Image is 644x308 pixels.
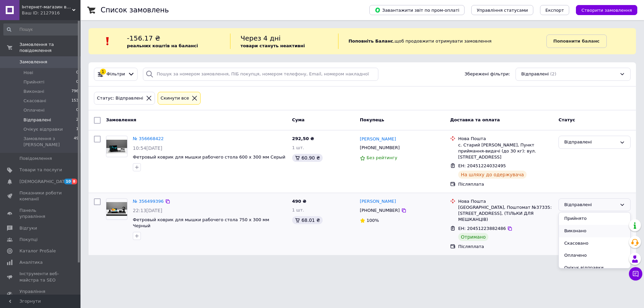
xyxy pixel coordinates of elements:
span: 22:13[DATE] [133,208,162,213]
span: Каталог ProSale [19,248,56,254]
div: Післяплата [458,244,553,250]
button: Завантажити звіт по пром-оплаті [369,5,465,15]
div: 60.90 ₴ [292,154,323,162]
span: Покупець [360,117,384,122]
span: 292,50 ₴ [292,136,314,141]
span: Статус [558,117,575,122]
div: На шляху до одержувача [458,171,527,179]
span: 1 [76,126,78,132]
span: 0 [76,107,78,113]
span: Виконані [23,88,44,95]
span: Відгуки [19,225,37,231]
span: Очікує відправки [23,126,63,132]
li: Скасовано [559,237,630,250]
span: 153 [71,98,78,104]
div: [GEOGRAPHIC_DATA], Поштомат №37335: [STREET_ADDRESS], (ТІЛЬКИ ДЛЯ МЕШКАНЦІВ) [458,204,553,223]
b: Поповніть Баланс [348,39,393,44]
span: 2 [76,117,78,123]
span: Скасовані [23,98,46,104]
span: Збережені фільтри: [465,71,510,77]
span: Замовлення [106,117,136,122]
a: Створити замовлення [569,7,637,12]
span: Повідомлення [19,156,52,162]
button: Чат з покупцем [629,267,642,281]
div: Cкинути все [159,95,191,102]
button: Створити замовлення [576,5,637,15]
span: Доставка та оплата [450,117,500,122]
div: , щоб продовжити отримувати замовлення [338,34,546,49]
span: 490 ₴ [292,199,307,204]
span: Без рейтингу [367,155,397,160]
input: Пошук за номером замовлення, ПІБ покупця, номером телефону, Email, номером накладної [143,68,378,81]
li: Прийнято [559,212,630,225]
div: Відправлені [564,201,617,208]
span: 0 [76,70,78,76]
a: № 356668422 [133,136,164,141]
span: Замовлення та повідомлення [19,42,80,54]
span: Покупці [19,237,38,243]
li: Очікує відправки [559,262,630,274]
div: Нова Пошта [458,198,553,204]
span: Відправлені [23,117,51,123]
b: Поповнити баланс [553,39,600,44]
a: Поповнити баланс [546,35,607,48]
span: Через 4 дні [240,34,281,42]
span: 100% [367,218,379,223]
h1: Список замовлень [101,6,169,14]
span: Інструменти веб-майстра та SEO [19,271,62,283]
button: Експорт [540,5,570,15]
span: 0 [76,79,78,85]
span: Оплачені [23,107,45,113]
span: Прийняті [23,79,44,85]
div: 68.01 ₴ [292,216,323,224]
span: 796 [71,88,78,95]
span: [DEMOGRAPHIC_DATA] [19,179,69,185]
span: Замовлення з [PERSON_NAME] [23,136,74,148]
div: с. Старий [PERSON_NAME], Пункт приймання-видачі (до 30 кг): вул. [STREET_ADDRESS] [458,142,553,161]
span: 1 шт. [292,145,304,150]
button: Управління статусами [471,5,533,15]
span: 10 [64,179,72,184]
span: Експорт [545,8,564,13]
span: Товари та послуги [19,167,62,173]
span: -156.17 ₴ [127,34,160,42]
div: Відправлені [564,139,617,146]
div: Ваш ID: 2127916 [22,10,80,16]
a: Фетровый коврик для мышки рабочего стола 600 х 300 мм Серый [133,155,285,160]
span: Створити замовлення [581,8,632,13]
span: Інтернет-магазин виробника термосумок Lunch bag UA [22,4,72,10]
span: Cума [292,117,305,122]
a: Фетровый коврик для мышки рабочего стола 750 х 300 мм Черный [133,217,269,229]
span: Відправлені [521,71,549,77]
li: Виконано [559,225,630,237]
div: 1 [100,69,106,75]
span: Завантажити звіт по пром-оплаті [375,7,459,13]
a: [PERSON_NAME] [360,198,396,205]
li: Оплачено [559,249,630,262]
span: Показники роботи компанії [19,190,62,202]
span: Фільтри [107,71,125,77]
div: Нова Пошта [458,136,553,142]
span: ЕН: 20451224032495 [458,163,506,168]
span: Аналітика [19,259,43,265]
b: реальних коштів на балансі [127,43,198,48]
span: (2) [550,71,556,76]
span: ЕН: 20451223882486 [458,226,506,231]
span: 10:54[DATE] [133,145,162,151]
div: [PHONE_NUMBER] [359,206,401,215]
div: Післяплата [458,181,553,187]
a: № 356499396 [133,199,164,204]
input: Пошук [3,23,79,36]
img: :exclamation: [103,36,113,46]
a: Фото товару [106,136,127,157]
img: Фото товару [106,140,127,153]
span: 1 шт. [292,207,304,212]
span: Нові [23,70,33,76]
a: [PERSON_NAME] [360,136,396,142]
img: Фото товару [106,202,127,216]
b: товари стануть неактивні [240,43,305,48]
span: Панель управління [19,207,62,220]
a: Фото товару [106,198,127,220]
span: 8 [72,179,77,184]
